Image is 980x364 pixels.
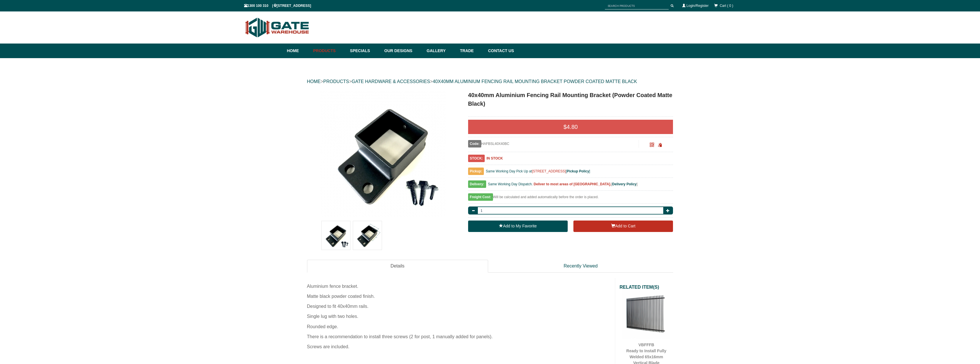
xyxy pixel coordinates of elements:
[244,4,311,8] span: 1300 100 310 | [STREET_ADDRESS]
[619,284,673,290] h2: RELATED ITEM(S)
[686,4,708,8] a: Login/Register
[486,169,590,173] span: Same Working Day Pick Up at [ ]
[347,44,381,58] a: Specials
[650,143,654,147] a: Click to enlarge and scan to share.
[486,156,503,160] b: IN STOCK
[320,91,446,217] img: 40x40mm Aluminium Fencing Rail Mounting Bracket (Powder Coated Matte Black) - - Gate Warehouse
[307,322,611,332] div: Rounded edge.
[468,155,485,162] span: STOCK:
[567,169,589,173] a: Pickup Policy
[468,168,484,175] span: Pickup:
[307,311,611,321] div: Single lug with two holes.
[287,44,310,58] a: Home
[307,72,673,91] div: > > >
[307,291,611,301] div: Matte black powder coated finish.
[307,301,611,311] div: Designed to fit 40x40mm rails.
[244,14,311,41] img: Gate Warehouse
[567,124,578,130] span: 4.80
[468,180,486,188] span: Delivery:
[307,332,611,342] div: There is a recommendation to install three screws (2 for post, 1 manually added for panels).
[307,342,611,352] div: Screws are included.
[488,182,533,186] span: Same Working Day Dispatch.
[433,79,637,84] a: 40X40MM ALUMINIUM FENCING RAIL MOUNTING BRACKET POWDER COATED MATTE BLACK
[658,143,662,147] span: Click to copy the URL
[468,140,481,147] span: Code:
[310,44,347,58] a: Products
[485,44,514,58] a: Contact Us
[468,91,673,108] h1: 40x40mm Aluminium Fencing Rail Mounting Bracket (Powder Coated Matte Black)
[605,2,669,9] input: SEARCH PRODUCTS
[468,140,639,147] div: HAFBSL40X40BC
[612,182,636,186] a: Delivery Policy
[720,4,733,8] span: Cart ( 0 )
[468,194,673,204] div: Will be calculated and added automatically before the order is placed.
[322,221,350,250] img: 40x40mm Aluminium Fencing Rail Mounting Bracket (Powder Coated Matte Black)
[381,44,424,58] a: Our Designs
[573,221,673,232] button: Add to Cart
[307,79,321,84] a: HOME
[468,120,673,134] div: $
[532,169,566,173] a: [STREET_ADDRESS]
[534,182,611,186] b: Deliver to most areas of [GEOGRAPHIC_DATA].
[424,44,457,58] a: Gallery
[488,260,673,273] a: Recently Viewed
[468,221,568,232] a: Add to My Favorite
[468,181,673,191] div: [ ]
[307,281,611,291] div: Aluminium fence bracket.
[307,260,488,273] a: Details
[323,79,349,84] a: PRODUCTS
[457,44,485,58] a: Trade
[308,91,459,217] a: 40x40mm Aluminium Fencing Rail Mounting Bracket (Powder Coated Matte Black) - - Gate Warehouse
[353,221,382,250] img: 40x40mm Aluminium Fencing Rail Mounting Bracket (Powder Coated Matte Black)
[622,290,670,338] img: VBFFFB - Ready to Install Fully Welded 65x16mm Vertical Blade - Aluminium Fence Panel - Matte Bla...
[468,193,493,201] span: Freight Cost:
[352,79,430,84] a: GATE HARDWARE & ACCESSORIES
